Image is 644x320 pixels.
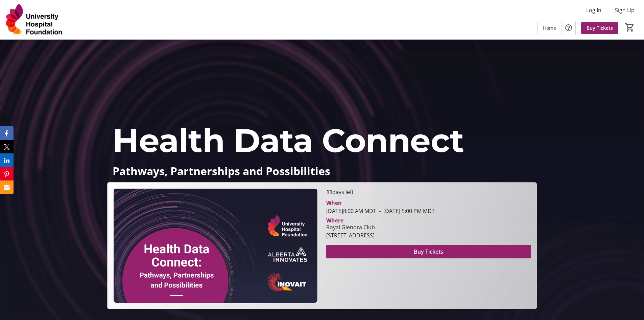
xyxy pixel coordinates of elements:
[581,5,607,16] button: Log In
[113,121,464,160] span: Health Data Connect
[4,3,64,37] img: University Hospital Foundation's Logo
[376,207,383,215] span: -
[581,22,618,34] a: Buy Tickets
[543,24,556,31] span: Home
[326,199,342,207] div: When
[615,6,635,14] span: Sign Up
[562,21,575,35] button: Help
[326,245,531,258] button: Buy Tickets
[113,188,318,303] img: Campaign CTA Media Photo
[326,188,531,196] p: days left
[587,24,613,31] span: Buy Tickets
[376,207,435,215] span: [DATE] 5:00 PM MDT
[326,223,375,231] div: Royal Glenora Club
[624,21,636,34] button: Cart
[113,165,531,177] p: Pathways, Partnerships and Possibilities
[586,6,601,14] span: Log In
[538,22,562,34] a: Home
[326,231,375,239] div: [STREET_ADDRESS]
[326,188,332,196] span: 11
[326,207,376,215] span: [DATE] 8:00 AM MDT
[326,218,343,223] div: Where
[414,248,443,256] span: Buy Tickets
[610,5,640,16] button: Sign Up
